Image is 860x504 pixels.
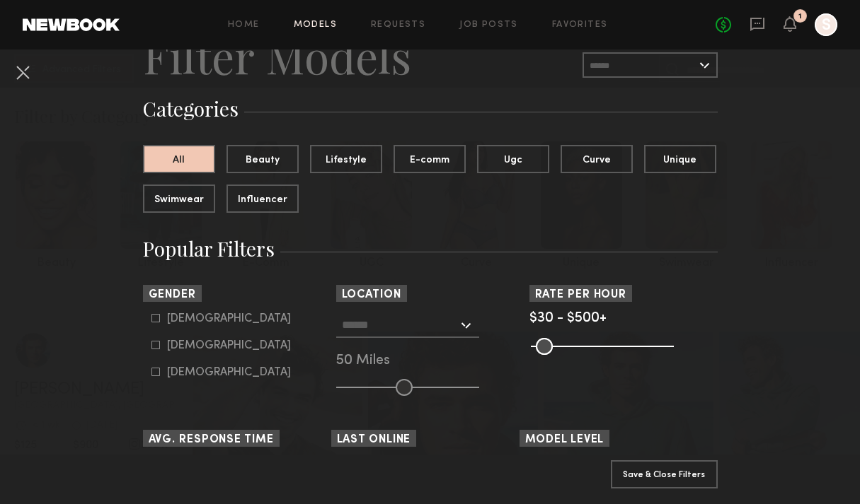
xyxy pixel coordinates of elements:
div: [DEMOGRAPHIC_DATA] [167,368,291,377]
span: Gender [149,290,196,300]
button: Save & Close Filters [611,460,718,488]
span: Rate per Hour [535,290,627,300]
span: Avg. Response Time [149,435,274,445]
a: S [815,13,837,36]
button: Curve [561,145,633,173]
div: [DEMOGRAPHIC_DATA] [167,341,291,350]
button: All [143,145,215,173]
button: Influencer [227,184,299,213]
div: [DEMOGRAPHIC_DATA] [167,315,291,323]
a: Requests [371,20,425,30]
common-close-button: Cancel [11,61,34,86]
a: Models [294,20,337,30]
a: Job Posts [459,20,518,30]
span: Model Level [525,435,604,445]
button: Cancel [11,61,34,83]
div: 1 [798,13,802,20]
span: Last Online [337,435,411,445]
a: Home [228,20,260,30]
div: 50 Miles [336,355,524,368]
button: Swimwear [143,184,215,213]
button: Lifestyle [310,145,382,173]
h2: Filter Models [143,28,411,84]
span: $30 - $500+ [529,312,607,325]
a: Favorites [552,20,608,30]
button: Ugc [477,145,549,173]
button: Unique [644,145,716,173]
span: Location [342,290,401,300]
button: E-comm [394,145,466,173]
h3: Popular Filters [143,235,718,262]
button: Beauty [227,145,299,173]
h3: Categories [143,95,718,122]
